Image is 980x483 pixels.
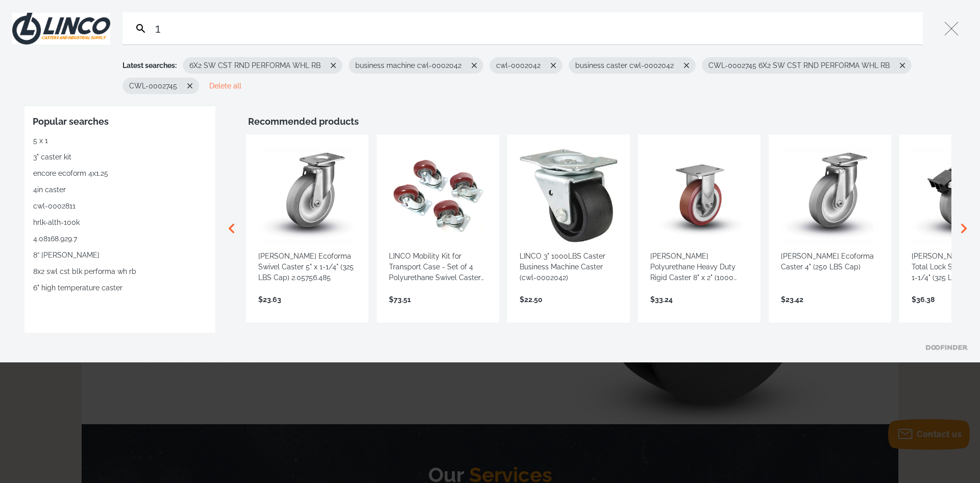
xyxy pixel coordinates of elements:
[33,217,80,228] span: hrlk-alth-100k
[33,214,207,231] button: Select suggestion: hrlk-alth-100k
[189,60,321,71] span: 6X2 SW CST RND PERFORMA WHL RB
[33,149,207,165] button: Select suggestion: 3" caster kit
[33,234,77,244] span: 4.08168.929.7
[33,181,207,198] button: Select suggestion: 4in caster
[33,132,207,149] div: Suggestion: 5 x 1
[496,60,541,71] span: cwl-0002042
[33,280,207,296] button: Select suggestion: 6" high temperature caster
[248,114,968,128] div: Recommended products
[708,60,890,71] span: CWL-0002745 6X2 SW CST RND PERFORMA WHL RB
[682,61,691,70] svg: Remove suggestion: business caster cwl-0002042
[953,218,974,239] svg: Scroll right
[222,218,242,239] svg: Scroll left
[327,58,342,73] button: Remove suggestion: 6X2 SW CST RND PERFORMA WHL RB
[569,58,680,73] button: Select suggestion: business caster cwl-0002042
[470,61,479,70] svg: Remove suggestion: business machine cwl-0002042
[183,57,342,74] div: Suggestion: 6X2 SW CST RND PERFORMA WHL RB
[702,58,896,73] button: Select suggestion: CWL-0002745 6X2 SW CST RND PERFORMA WHL RB
[489,57,562,74] div: Suggestion: cwl-0002042
[185,81,194,90] svg: Remove suggestion: CWL-0002745
[33,231,207,247] button: Select suggestion: 4.08168.929.7
[153,12,919,44] input: Search…
[898,61,907,70] svg: Remove suggestion: CWL-0002745 6X2 SW CST RND PERFORMA WHL RB
[33,266,136,277] span: 8x2 swl cst blk performa wh rb
[33,165,207,181] div: Suggestion: encore ecoform 4x1.25
[135,22,147,35] svg: Search
[468,58,483,73] button: Remove suggestion: business machine cwl-0002042
[33,247,207,263] button: Select suggestion: 8” caston
[33,198,207,214] button: Select suggestion: cwl-0002811
[33,149,207,165] div: Suggestion: 3" caster kit
[205,78,246,94] button: Delete all
[349,58,468,73] button: Select suggestion: business machine cwl-0002042
[183,78,199,94] button: Remove suggestion: CWL-0002745
[33,185,66,195] span: 4in caster
[33,280,207,296] div: Suggestion: 6" high temperature caster
[33,135,48,146] span: 5 x 1
[33,214,207,231] div: Suggestion: hrlk-alth-100k
[33,132,207,149] button: Select suggestion: 5 x 1
[33,231,207,247] div: Suggestion: 4.08168.929.7
[569,57,696,74] div: Suggestion: business caster cwl-0002042
[575,60,674,71] span: business caster cwl-0002042
[123,78,183,94] button: Select suggestion: CWL-0002745
[33,114,207,128] div: Popular searches
[122,78,199,94] div: Suggestion: CWL-0002745
[33,181,207,198] div: Suggestion: 4in caster
[702,57,912,74] div: Suggestion: CWL-0002745 6X2 SW CST RND PERFORMA WHL RB
[935,12,968,45] button: Close
[33,165,207,181] button: Select suggestion: encore ecoform 4x1.25
[33,263,207,280] div: Suggestion: 8x2 swl cst blk performa wh rb
[547,58,562,73] button: Remove suggestion: cwl-0002042
[12,13,110,44] img: Close
[355,60,461,71] span: business machine cwl-0002042
[33,247,207,263] div: Suggestion: 8” caston
[33,198,207,214] div: Suggestion: cwl-0002811
[33,152,71,163] span: 3" caster kit
[183,58,327,73] button: Select suggestion: 6X2 SW CST RND PERFORMA WHL RB
[33,250,100,261] span: 8” [PERSON_NAME]
[490,58,547,73] button: Select suggestion: cwl-0002042
[33,201,76,212] span: cwl-0002811
[329,61,338,70] svg: Remove suggestion: 6X2 SW CST RND PERFORMA WHL RB
[896,58,911,73] button: Remove suggestion: CWL-0002745 6X2 SW CST RND PERFORMA WHL RB
[680,58,695,73] button: Remove suggestion: business caster cwl-0002042
[129,81,177,91] span: CWL-0002745
[33,263,207,280] button: Select suggestion: 8x2 swl cst blk performa wh rb
[33,168,108,179] span: encore ecoform 4x1.25
[349,57,483,74] div: Suggestion: business machine cwl-0002042
[33,283,122,293] span: 6" high temperature caster
[926,345,968,350] a: Doofinder home page
[122,60,177,71] div: Latest searches:
[549,61,558,70] svg: Remove suggestion: cwl-0002042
